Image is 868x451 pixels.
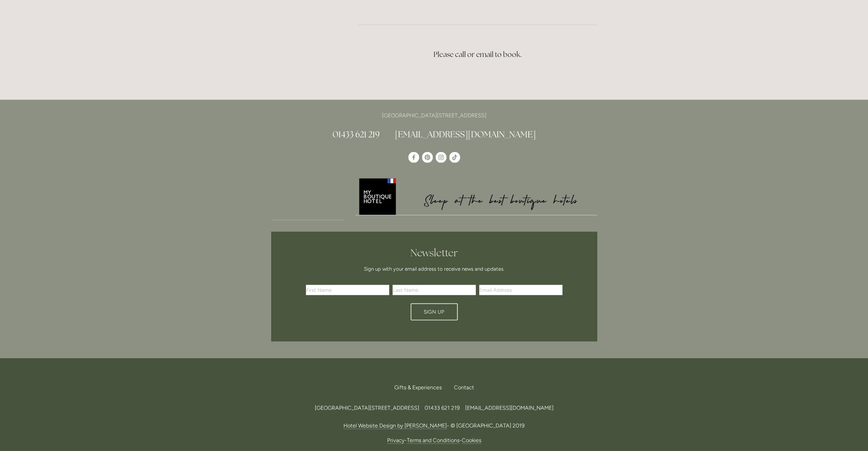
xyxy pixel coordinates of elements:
p: Sign up with your email address to receive news and updates. [308,265,560,273]
div: Contact [448,380,474,395]
input: First Name [306,285,389,295]
a: Hotel Website Design by [PERSON_NAME] [343,422,447,429]
a: [EMAIL_ADDRESS][DOMAIN_NAME] [465,405,554,411]
a: My Boutique Hotel - Logo [355,177,597,215]
span: [GEOGRAPHIC_DATA][STREET_ADDRESS] [315,405,419,411]
input: Last Name [393,285,476,295]
a: Terms and Conditions [407,437,459,444]
a: Gifts & Experiences [394,380,447,395]
a: 01433 621 219 [333,129,380,140]
p: - © [GEOGRAPHIC_DATA] 2019 [271,421,597,430]
button: Sign Up [411,303,458,320]
p: [GEOGRAPHIC_DATA][STREET_ADDRESS] [271,111,597,120]
a: Privacy [387,437,404,444]
input: Email Address [479,285,562,295]
h3: Please call or email to book. [358,48,597,61]
a: [EMAIL_ADDRESS][DOMAIN_NAME] [395,129,536,140]
a: Pinterest [422,152,433,163]
a: Cookies [462,437,481,444]
a: Losehill House Hotel & Spa [408,152,419,163]
span: Sign Up [424,309,444,315]
h2: Newsletter [308,247,560,259]
span: 01433 621 219 [425,405,460,411]
a: TikTok [449,152,460,163]
span: Gifts & Experiences [394,384,442,391]
a: Instagram [436,152,446,163]
img: My Boutique Hotel - Logo [355,177,597,215]
p: - - [271,436,597,445]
